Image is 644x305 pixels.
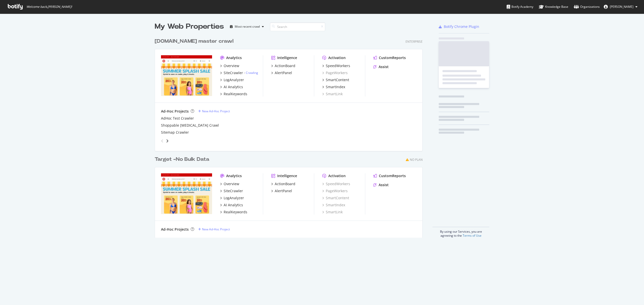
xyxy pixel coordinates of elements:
button: Most recent crawl [228,23,266,31]
a: SmartContent [322,195,349,200]
a: ActionBoard [271,63,295,68]
img: www.target.com [161,55,212,96]
a: New Ad-Hoc Project [198,227,230,231]
div: New Ad-Hoc Project [202,227,230,231]
a: Overview [220,63,239,68]
a: RealKeywords [220,210,247,215]
div: grid [155,32,427,238]
a: LogAnalyzer [220,77,244,82]
a: New Ad-Hoc Project [198,109,230,113]
div: AI Analytics [224,202,243,208]
a: Botify Chrome Plugin [439,24,479,29]
a: AI Analytics [220,202,243,208]
div: CustomReports [379,55,406,60]
div: Assist [379,182,389,187]
a: Crawling [246,71,258,75]
div: My Web Properties [155,22,224,32]
div: SiteCrawler [224,188,243,193]
div: Activation [328,55,346,60]
a: SiteCrawler- Crawling [220,70,258,75]
a: Sitemap Crawler [161,130,189,135]
a: RealKeywords [220,91,247,96]
a: Assist [373,182,389,187]
div: SpeedWorkers [326,63,350,68]
a: CustomReports [373,173,406,178]
a: SiteCrawler [220,188,243,193]
a: SpeedWorkers [322,181,350,186]
div: Analytics [226,173,242,178]
div: SmartIndex [326,84,345,89]
div: Ad-Hoc Projects [161,227,189,232]
div: Organizations [574,4,600,9]
div: SiteCrawler [224,70,243,75]
a: CustomReports [373,55,406,60]
div: [DOMAIN_NAME] master crawl [155,38,233,45]
a: AlertPanel [271,188,292,193]
div: No Plan [410,158,423,162]
a: AdHoc Test Crawler [161,116,194,121]
div: Target -No Bulk Data [155,156,209,163]
div: RealKeywords [224,210,247,215]
a: ActionBoard [271,181,295,186]
div: Knowledge Base [539,4,568,9]
a: AI Analytics [220,84,243,89]
a: LogAnalyzer [220,195,244,200]
img: targetsecondary.com [161,173,212,214]
div: Assist [379,64,389,69]
div: RealKeywords [224,91,247,96]
a: SmartLink [322,210,343,215]
div: Analytics [226,55,242,60]
div: SmartContent [326,77,349,82]
div: Botify Chrome Plugin [444,24,479,29]
div: - [244,71,258,75]
div: Intelligence [277,55,297,60]
a: Shoppable [MEDICAL_DATA] Crawl [161,123,219,128]
a: Assist [373,64,389,69]
div: AlertPanel [275,188,292,193]
div: Botify Academy [507,4,533,9]
a: SmartIndex [322,202,345,208]
a: SmartIndex [322,84,345,89]
a: Terms of Use [463,233,481,238]
div: Enterprise [406,39,423,44]
div: AI Analytics [224,84,243,89]
div: Ad-Hoc Projects [161,109,189,114]
div: LogAnalyzer [224,77,244,82]
button: [PERSON_NAME] [600,3,641,11]
input: Search [270,22,325,31]
div: angle-right [166,138,169,143]
div: AlertPanel [275,70,292,75]
div: ActionBoard [275,63,295,68]
div: Overview [224,181,239,186]
div: Intelligence [277,173,297,178]
a: [DOMAIN_NAME] master crawl [155,38,235,45]
div: LogAnalyzer [224,195,244,200]
a: Target -No Bulk Data [155,156,211,163]
div: ActionBoard [275,181,295,186]
a: PageWorkers [322,70,348,75]
a: SmartLink [322,91,343,96]
a: Overview [220,181,239,186]
div: CustomReports [379,173,406,178]
a: PageWorkers [322,188,348,193]
div: Activation [328,173,346,178]
div: Overview [224,63,239,68]
div: By using our Services, you are agreeing to the [432,227,489,238]
a: SmartContent [322,77,349,82]
a: SpeedWorkers [322,63,350,68]
span: Kelsey Severance [610,5,633,9]
div: Most recent crawl [235,25,260,28]
span: Welcome back, [PERSON_NAME] ! [26,5,72,9]
div: New Ad-Hoc Project [202,109,230,113]
a: AlertPanel [271,70,292,75]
